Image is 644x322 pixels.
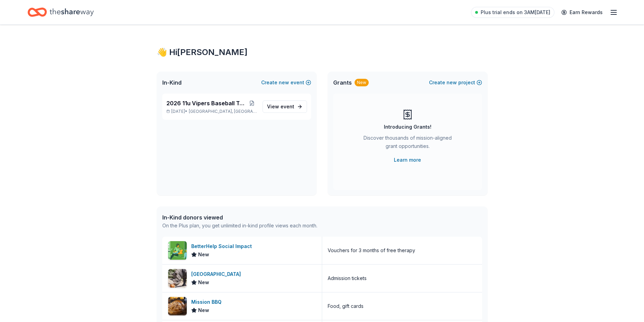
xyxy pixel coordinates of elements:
[191,242,255,250] div: BetterHelp Social Impact
[429,78,482,87] button: Createnewproject
[157,47,488,58] div: 👋 Hi [PERSON_NAME]
[471,7,554,18] a: Plus trial ends on 3AM[DATE]
[557,6,607,19] a: Earn Rewards
[279,78,289,87] span: new
[267,103,294,111] span: View
[481,8,550,17] span: Plus trial ends on 3AM[DATE]
[280,104,294,109] span: event
[168,241,187,260] img: Image for BetterHelp Social Impact
[191,270,244,278] div: [GEOGRAPHIC_DATA]
[384,123,431,131] div: Introducing Grants!
[198,306,209,314] span: New
[328,302,364,310] div: Food, gift cards
[447,78,457,87] span: new
[189,109,257,114] span: [GEOGRAPHIC_DATA], [GEOGRAPHIC_DATA]
[168,269,187,288] img: Image for Blank Park Zoo
[328,274,367,282] div: Admission tickets
[191,298,224,306] div: Mission BBQ
[168,297,187,315] img: Image for Mission BBQ
[162,78,182,87] span: In-Kind
[355,79,369,86] div: New
[333,78,352,87] span: Grants
[198,278,209,287] span: New
[261,78,311,87] button: Createnewevent
[162,222,317,230] div: On the Plus plan, you get unlimited in-kind profile views each month.
[162,213,317,222] div: In-Kind donors viewed
[394,156,421,164] a: Learn more
[361,134,454,153] div: Discover thousands of mission-aligned grant opportunities.
[263,100,307,113] a: View event
[328,246,415,255] div: Vouchers for 3 months of free therapy
[198,250,209,259] span: New
[166,109,257,114] p: [DATE] •
[28,4,94,20] a: Home
[166,99,247,107] span: 2026 11u Vipers Baseball Team Fundraiser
